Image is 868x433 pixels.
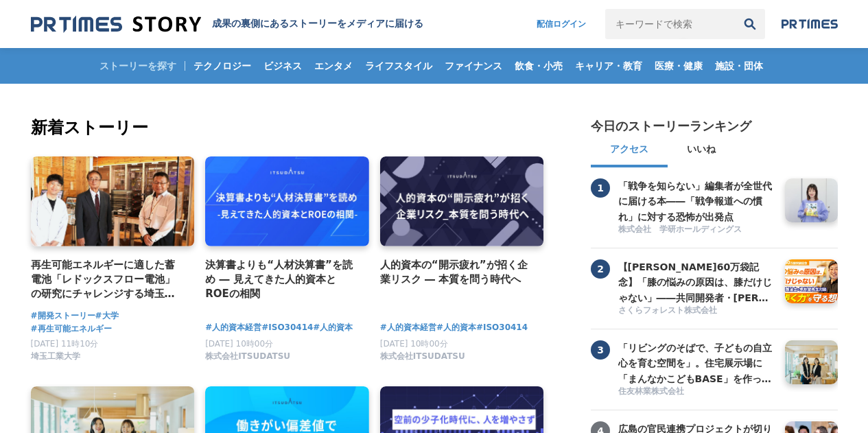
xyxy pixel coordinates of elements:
a: 飲食・小売 [509,48,568,84]
span: さくらフォレスト株式会社 [618,305,717,316]
span: ビジネス [258,60,307,72]
span: 飲食・小売 [509,60,568,72]
h2: 新着ストーリー [31,115,547,140]
a: 人的資本の“開示疲れ”が招く企業リスク ― 本質を問う時代へ [380,257,533,288]
a: さくらフォレスト株式会社 [618,305,775,318]
span: 埼玉工業大学 [31,351,80,362]
button: 検索 [735,9,765,39]
button: アクセス [591,134,668,167]
a: #再生可能エネルギー [31,323,112,336]
a: エンタメ [309,48,358,84]
a: 配信ログイン [523,9,600,39]
h2: 今日のストーリーランキング [591,118,751,134]
span: [DATE] 10時00分 [380,339,448,349]
img: prtimes [782,19,838,30]
a: ファイナンス [439,48,508,84]
a: 施設・団体 [709,48,769,84]
h3: 「リビングのそばで、子どもの自立心を育む空間を」。住宅展示場に「まんなかこどもBASE」を作った２人の女性社員 [618,340,775,386]
a: ライフスタイル [360,48,438,84]
span: ファイナンス [439,60,508,72]
a: キャリア・教育 [570,48,648,84]
span: 株式会社ITSUDATSU [380,351,465,362]
span: 住友林業株式会社 [618,386,684,397]
a: #人的資本 [313,321,353,334]
a: 【[PERSON_NAME]60万袋記念】「膝の悩みの原因は、膝だけじゃない」――共同開発者・[PERSON_NAME]先生と語る、"歩く力"を守る想い【共同開発者対談】 [618,259,775,303]
span: ライフスタイル [360,60,438,72]
a: 株式会社ITSUDATSU [380,355,465,364]
a: #大学 [95,309,119,323]
span: 医療・健康 [649,60,708,72]
h1: 成果の裏側にあるストーリーをメディアに届ける [212,18,423,30]
h3: 【[PERSON_NAME]60万袋記念】「膝の悩みの原因は、膝だけじゃない」――共同開発者・[PERSON_NAME]先生と語る、"歩く力"を守る想い【共同開発者対談】 [618,259,775,305]
a: 埼玉工業大学 [31,355,80,364]
a: 住友林業株式会社 [618,386,775,399]
span: テクノロジー [188,60,257,72]
span: 株式会社 学研ホールディングス [618,224,742,235]
a: 医療・健康 [649,48,708,84]
a: 株式会社ITSUDATSU [205,355,290,364]
h3: 「戦争を知らない」編集者が全世代に届ける本――「戦争報道への慣れ」に対する恐怖が出発点 [618,178,775,224]
span: エンタメ [309,60,358,72]
a: 決算書よりも“人材決算書”を読め ― 見えてきた人的資本とROEの相関 [205,257,358,302]
a: 成果の裏側にあるストーリーをメディアに届ける 成果の裏側にあるストーリーをメディアに届ける [31,15,423,34]
span: 株式会社ITSUDATSU [205,351,290,362]
span: 施設・団体 [709,60,769,72]
a: 株式会社 学研ホールディングス [618,224,775,237]
a: #人的資本経営 [205,321,261,334]
a: 「リビングのそばで、子どもの自立心を育む空間を」。住宅展示場に「まんなかこどもBASE」を作った２人の女性社員 [618,340,775,384]
a: 「戦争を知らない」編集者が全世代に届ける本――「戦争報道への慣れ」に対する恐怖が出発点 [618,178,775,222]
button: いいね [668,134,735,167]
a: #ISO30414 [261,321,313,334]
a: #ISO30414 [476,321,528,334]
a: ビジネス [258,48,307,84]
span: 3 [591,340,610,360]
input: キーワードで検索 [605,9,735,39]
a: #人的資本経営 [380,321,436,334]
a: テクノロジー [188,48,257,84]
a: #人的資本 [436,321,476,334]
span: 1 [591,178,610,198]
span: [DATE] 10時00分 [205,339,273,349]
span: 2 [591,259,610,279]
a: 再生可能エネルギーに適した蓄電池「レドックスフロー電池」の研究にチャレンジする埼玉工業大学 [31,257,184,302]
img: 成果の裏側にあるストーリーをメディアに届ける [31,15,201,34]
span: キャリア・教育 [570,60,648,72]
a: #開発ストーリー [31,309,95,323]
span: [DATE] 11時10分 [31,339,99,349]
